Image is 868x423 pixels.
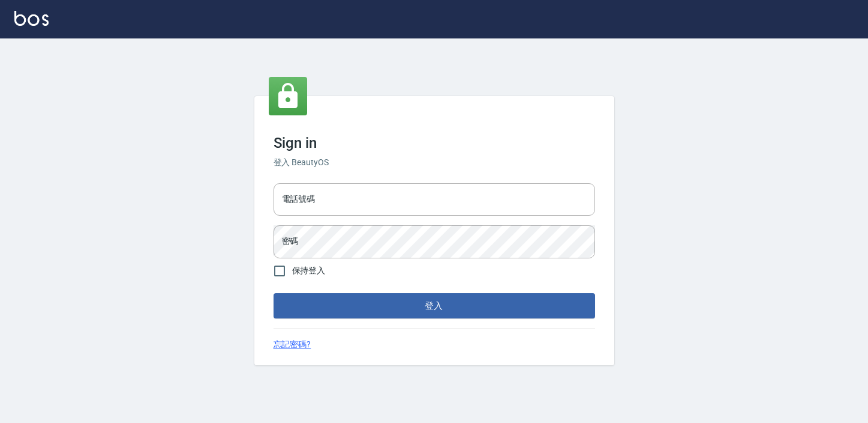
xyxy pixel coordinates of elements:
[274,293,595,318] button: 登入
[292,264,326,277] span: 保持登入
[274,135,595,151] h3: Sign in
[274,156,595,169] h6: 登入 BeautyOS
[14,11,49,26] img: Logo
[274,338,311,351] a: 忘記密碼?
